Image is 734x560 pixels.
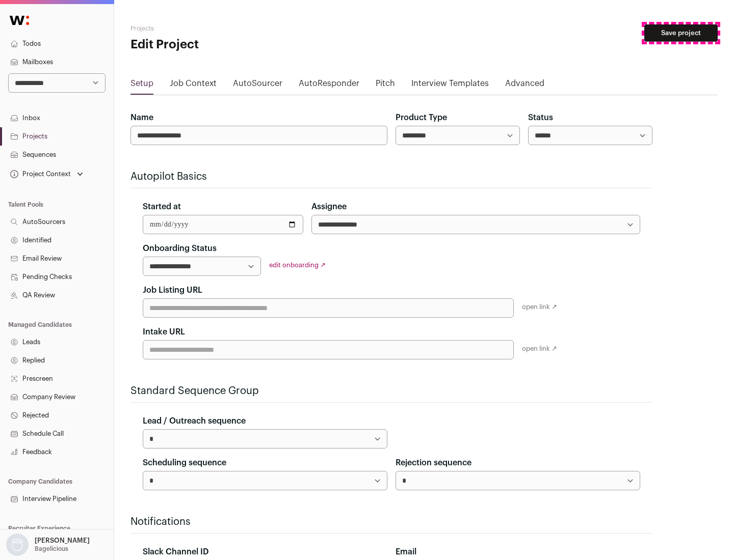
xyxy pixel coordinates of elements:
[143,415,246,427] label: Lead / Outreach sequence
[8,167,85,181] button: Open dropdown
[4,10,35,31] img: Wellfound
[143,546,208,558] label: Slack Channel ID
[396,111,447,124] label: Product Type
[8,170,71,178] div: Project Context
[130,384,652,398] h2: Standard Sequence Group
[376,77,395,94] a: Pitch
[4,534,92,556] button: Open dropdown
[644,24,718,42] button: Save project
[396,546,640,558] div: Email
[143,242,217,255] label: Onboarding Status
[528,111,553,124] label: Status
[130,515,652,529] h2: Notifications
[35,545,68,553] p: Bagelicious
[143,284,202,296] label: Job Listing URL
[35,537,90,545] p: [PERSON_NAME]
[130,37,326,53] h1: Edit Project
[143,457,226,469] label: Scheduling sequence
[299,77,359,94] a: AutoResponder
[143,326,185,338] label: Intake URL
[396,457,471,469] label: Rejection sequence
[170,77,217,94] a: Job Context
[130,111,153,124] label: Name
[233,77,282,94] a: AutoSourcer
[143,201,181,213] label: Started at
[505,77,544,94] a: Advanced
[130,170,652,184] h2: Autopilot Basics
[411,77,489,94] a: Interview Templates
[130,77,153,94] a: Setup
[311,201,347,213] label: Assignee
[269,262,326,268] a: edit onboarding ↗
[6,534,29,556] img: nopic.png
[130,24,326,33] h2: Projects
